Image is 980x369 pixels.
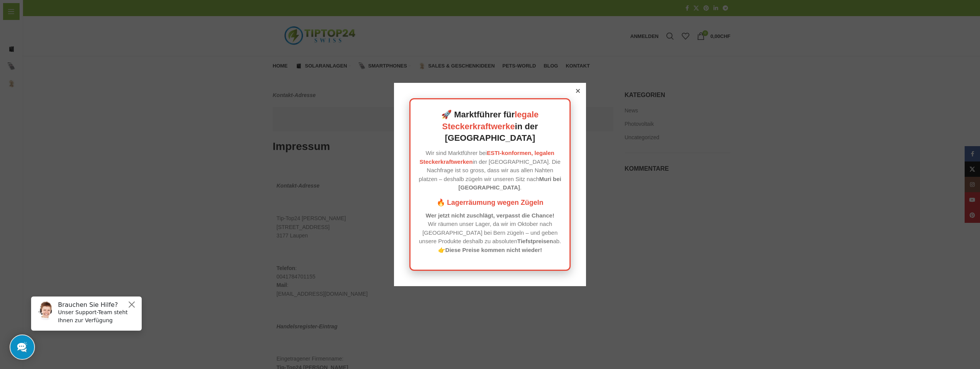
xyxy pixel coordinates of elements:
[426,212,555,219] strong: Wer jetzt nicht zuschlägt, verpasst die Chance!
[517,238,553,244] strong: Tiefstpreisen
[418,211,562,255] p: Wir räumen unser Lager, da wir im Oktober nach [GEOGRAPHIC_DATA] bei Bern zügeln – und geben unse...
[445,247,542,253] strong: Diese Preise kommen nicht wieder!
[33,11,112,18] h6: Brauchen Sie Hilfe?
[419,150,554,165] a: ESTI-konformen, legalen Steckerkraftwerken
[102,10,111,19] button: Close
[442,110,538,131] a: legale Steckerkraftwerke
[418,198,562,208] h3: 🔥 Lagerräumung wegen Zügeln
[33,18,112,34] p: Unser Support-Team steht Ihnen zur Verfügung
[418,149,562,192] p: Wir sind Marktführer bei in der [GEOGRAPHIC_DATA]. Die Nachfrage ist so gross, dass wir aus allen...
[418,109,562,144] h2: 🚀 Marktführer für in der [GEOGRAPHIC_DATA]
[11,11,30,30] img: Customer service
